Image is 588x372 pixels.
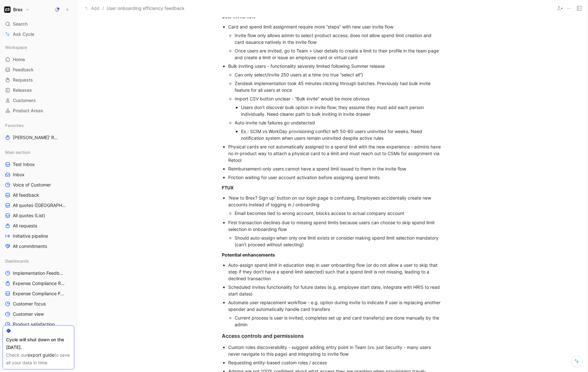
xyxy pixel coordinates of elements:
[13,233,48,239] span: Initiative pipeline
[3,299,74,309] a: Customer focus
[13,171,25,178] span: Inbox
[3,147,74,157] div: Main section
[13,67,34,73] span: Feedback
[228,299,443,313] div: Automate user replacement workflow - e.g. option during invite to indicate if user is replacing a...
[3,5,31,14] button: BrexBrex
[13,270,66,276] span: Implementation Feedback
[5,44,27,51] span: Workspace
[13,321,55,328] span: Product satisfaction
[235,119,443,126] div: Auto-invite rule failures go undetected
[4,6,11,13] img: Brex
[13,311,44,317] span: Customer view
[13,243,47,249] span: All commitments
[13,20,28,28] span: Search
[13,182,51,188] span: Voice of Customer
[13,192,39,198] span: All feedback
[3,133,74,142] a: [PERSON_NAME]' Requests
[13,212,45,219] span: All quotes (List)
[13,107,43,114] span: Product Areas
[3,96,74,105] a: Customers
[13,87,32,93] span: Releases
[235,314,443,328] div: Current process is user is invited, completes set up and card transfer(s) are done manually by th...
[3,221,74,231] a: All requests
[13,134,60,141] span: [PERSON_NAME]' Requests
[228,63,443,69] div: Bulk inviting users - functionality severely limited following Summer release
[228,284,443,297] div: Scheduled invites functionality for future dates (e.g. employee start date, integrate with HRIS t...
[235,80,443,93] div: Zendesk implementation took 45 minutes clicking through batches. Previously had bulk invite featu...
[3,268,74,278] a: Implementation Feedback
[235,71,443,78] div: Can only select/invite 250 users at a time (no true “select all”)
[3,289,74,298] a: Expense Compliance Feedback
[13,161,35,168] span: Test Inbox
[13,77,33,83] span: Requests
[228,174,443,181] div: Friction waiting for user account activation before assigning spend limits
[235,95,443,102] div: Import CSV button unclear - “Bulk invite” would be more obvious
[222,14,256,19] strong: User invite flow
[3,256,74,266] div: Dashboards
[3,19,74,29] div: Search
[3,279,74,288] a: Expense Compliance Requests
[3,190,74,200] a: All feedback
[228,219,443,233] div: First transaction declines due to missing spend limits because users can choose to skip spend lim...
[6,351,71,367] div: Check our to save all your data in time.
[3,43,74,52] div: Workspace
[107,4,185,12] span: User onboarding efficiency feedback
[13,290,67,297] span: Expense Compliance Feedback
[3,201,74,210] a: All quotes ([GEOGRAPHIC_DATA])
[241,104,443,117] div: Users don’t discover bulk option in invite flow; they assume they must add each person individual...
[13,301,46,307] span: Customer focus
[102,4,104,12] span: /
[3,75,74,85] a: Requests
[3,256,74,370] div: DashboardsImplementation FeedbackExpense Compliance RequestsExpense Compliance FeedbackCustomer f...
[5,122,24,129] span: Favorites
[13,97,36,104] span: Customers
[228,344,443,357] div: Custom roles discoverability - suggest adding entry point in Team (vs. just Security - many users...
[222,185,234,190] strong: FTUX
[13,30,34,38] span: Ask Cycle
[6,336,71,351] div: Cycle will shut down on the [DATE].
[3,55,74,64] a: Home
[235,47,443,61] div: Once users are invited, go to Team > User details to create a limit to their profile in the team ...
[3,320,74,329] a: Product satisfaction
[3,85,74,95] a: Releases
[228,165,443,172] div: Reimbursement-only users cannot have a spend limit issued to them in the invite flow
[3,180,74,190] a: Voice of Customer
[235,210,443,217] div: Email becomes tied to wrong account, blocks access to actual company account
[3,211,74,220] a: All quotes (List)
[235,234,443,248] div: Should auto-assign when only one limit exists or consider making spend limit selection mandatory ...
[3,170,74,179] a: Inbox
[228,262,443,282] div: Auto-assign spend limit in education step in user onboarding flow (or do not allow a user to skip...
[235,32,443,45] div: Invite flow only allows admin to select product access; does not allow spend limit creation and c...
[3,309,74,319] a: Customer view
[3,121,74,130] div: Favorites
[222,252,275,257] strong: Potential enhancements
[222,332,443,340] div: Access controls and permissions
[3,241,74,251] a: All commitments
[5,149,30,155] span: Main section
[13,7,23,12] h1: Brex
[5,258,29,264] span: Dashboards
[228,359,443,366] div: Requesting entity-based custom roles / access
[3,231,74,241] a: Initiative pipeline
[13,202,67,209] span: All quotes ([GEOGRAPHIC_DATA])
[3,29,74,39] a: Ask Cycle
[3,147,74,251] div: Main sectionTest InboxInboxVoice of CustomerAll feedbackAll quotes ([GEOGRAPHIC_DATA])All quotes ...
[13,280,66,287] span: Expense Compliance Requests
[3,65,74,75] a: Feedback
[3,106,74,115] a: Product Areas
[228,194,443,208] div: ‘New to Brex? Sign up’ button on our login page is confusing. Employees accidentally create new a...
[28,352,54,358] a: export guide
[84,4,101,12] button: Add
[228,143,443,163] div: Physical cards are not automatically assigned to a spend limit with the new experience - admins h...
[228,23,443,30] div: Card and spend limit assignment require more “steps” with new user invite flow
[13,223,37,229] span: All requests
[3,160,74,169] a: Test Inbox
[241,128,443,141] div: Ex.: SCIM vs WorkDay provisioning conflict left 50-60 users uninvited for weeks. Need notificatio...
[13,56,25,63] span: Home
